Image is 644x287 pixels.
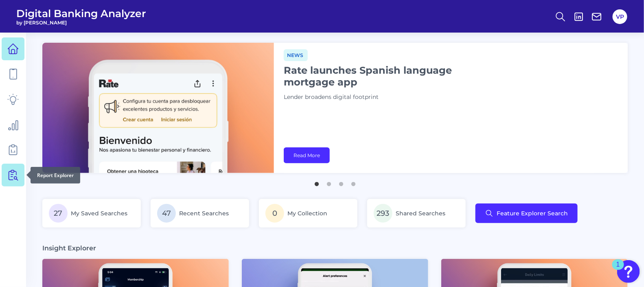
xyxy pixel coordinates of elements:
[265,204,284,223] span: 0
[16,20,146,26] span: by [PERSON_NAME]
[42,199,141,228] a: 27My Saved Searches
[284,93,487,102] p: Lender broadens digital footprint
[497,210,568,217] span: Feature Explorer Search
[475,204,578,223] button: Feature Explorer Search
[396,210,445,217] span: Shared Searches
[284,51,308,59] a: News
[337,178,345,186] button: 3
[42,43,274,173] img: bannerImg
[31,167,80,184] div: Report Explorer
[313,178,321,186] button: 1
[613,9,627,24] button: VP
[179,210,229,217] span: Recent Searches
[49,204,68,223] span: 27
[367,199,466,228] a: 293Shared Searches
[71,210,127,217] span: My Saved Searches
[617,260,640,283] button: Open Resource Center, 1 new notification
[349,178,357,186] button: 4
[287,210,327,217] span: My Collection
[616,265,620,275] div: 1
[42,244,96,252] h3: Insight Explorer
[259,199,357,228] a: 0My Collection
[325,178,333,186] button: 2
[16,7,146,20] span: Digital Banking Analyzer
[284,147,330,163] a: Read More
[374,204,392,223] span: 293
[284,49,308,61] span: News
[151,199,249,228] a: 47Recent Searches
[284,64,487,88] h1: Rate launches Spanish language mortgage app
[157,204,176,223] span: 47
